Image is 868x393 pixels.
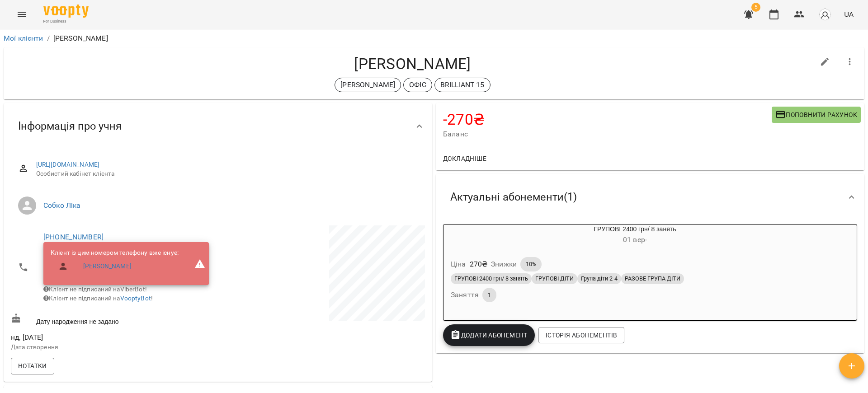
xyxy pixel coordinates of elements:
[450,330,528,341] span: Додати Абонемент
[443,110,772,129] h4: -270 ₴
[4,103,432,150] div: Інформація про учня
[451,289,479,301] h6: Заняття
[532,275,577,283] span: ГРУПОВІ ДІТИ
[335,78,401,92] div: [PERSON_NAME]
[775,109,857,120] span: Поповнити рахунок
[11,55,814,73] h4: [PERSON_NAME]
[43,295,153,302] span: Клієнт не підписаний на !
[409,80,426,90] p: ОФІС
[9,311,218,328] div: Дату народження не задано
[451,275,532,283] span: ГРУПОВІ 2400 грн/ 8 занять
[53,33,108,44] p: [PERSON_NAME]
[18,119,122,133] span: Інформація про учня
[120,295,151,302] a: VooptyBot
[751,3,760,12] span: 5
[520,260,542,268] span: 10%
[621,275,684,283] span: РАЗОВЕ ГРУПА ДІТИ
[439,150,490,167] button: Докладніше
[43,201,80,210] a: Собко Ліка
[340,80,395,90] p: [PERSON_NAME]
[443,324,535,346] button: Додати Абонемент
[470,259,488,270] p: 270 ₴
[440,80,485,90] p: BRILLIANT 15
[83,262,132,271] a: [PERSON_NAME]
[436,174,864,220] div: Актуальні абонементи(1)
[403,78,432,92] div: ОФІС
[623,235,647,244] span: 01 вер -
[11,332,216,343] span: нд, [DATE]
[840,6,857,23] button: UA
[491,258,517,271] h6: Знижки
[51,248,179,279] ul: Клієнт із цим номером телефону вже існує:
[11,358,54,374] button: Нотатки
[43,233,104,241] a: [PHONE_NUMBER]
[772,107,861,123] button: Поповнити рахунок
[43,19,89,24] span: For Business
[47,33,50,44] li: /
[451,258,466,271] h6: Ціна
[36,169,418,178] span: Особистий кабінет клієнта
[443,225,826,246] div: ГРУПОВІ 2400 грн/ 8 занять
[443,225,826,313] button: ГРУПОВІ 2400 грн/ 8 занять01 вер- Ціна270₴Знижки10%ГРУПОВІ 2400 грн/ 8 занятьГРУПОВІ ДІТИГрупа ді...
[482,291,496,299] span: 1
[11,4,33,25] button: Menu
[18,360,47,371] span: Нотатки
[819,8,831,21] img: avatar_s.png
[36,161,100,168] a: [URL][DOMAIN_NAME]
[43,5,89,18] img: Voopty Logo
[4,33,864,44] nav: breadcrumb
[844,9,854,19] span: UA
[577,275,621,283] span: Група діти 2-4
[538,327,624,343] button: Історія абонементів
[434,78,491,92] div: BRILLIANT 15
[443,153,486,164] span: Докладніше
[546,330,617,341] span: Історія абонементів
[443,129,772,140] span: Баланс
[450,190,577,204] span: Актуальні абонементи ( 1 )
[43,285,147,293] span: Клієнт не підписаний на ViberBot!
[4,34,43,42] a: Мої клієнти
[11,343,216,352] p: Дата створення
